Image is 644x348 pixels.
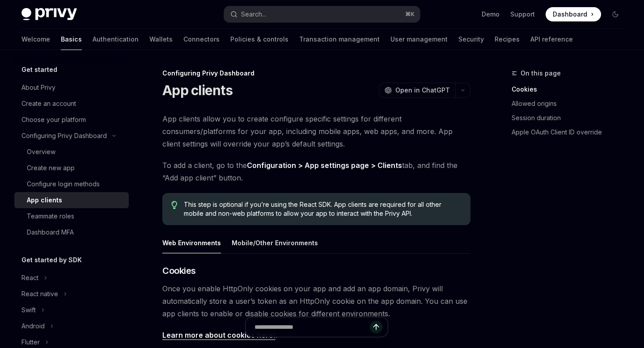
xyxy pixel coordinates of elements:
div: React [21,273,38,283]
a: User management [390,29,448,50]
div: Mobile/Other Environments [232,232,318,253]
div: Create new app [27,163,75,173]
div: Search... [241,9,266,20]
a: About Privy [14,80,129,96]
a: Basics [61,29,82,50]
a: Create new app [14,160,129,176]
button: Toggle React native section [14,286,129,302]
span: Dashboard [553,10,587,19]
div: Configuring Privy Dashboard [162,69,470,78]
button: Toggle React section [14,270,129,286]
div: Create an account [21,98,76,109]
div: About Privy [21,82,55,93]
span: This step is optional if you’re using the React SDK. App clients are required for all other mobil... [184,200,462,218]
div: Dashboard MFA [27,227,74,238]
button: Open in ChatGPT [379,83,455,98]
a: Policies & controls [230,29,288,50]
button: Toggle dark mode [608,7,623,21]
span: Once you enable HttpOnly cookies on your app and add an app domain, Privy will automatically stor... [162,282,470,320]
a: Welcome [21,29,50,50]
span: To add a client, go to the tab, and find the “Add app client” button. [162,159,470,184]
a: Allowed origins [512,96,630,111]
span: ⌘ K [405,11,415,18]
a: Configure login methods [14,176,129,192]
div: Overview [27,147,55,157]
button: Send message [370,321,382,333]
a: Security [458,29,484,50]
h1: App clients [162,82,233,98]
svg: Tip [171,201,178,209]
div: Configure login methods [27,179,100,189]
a: Recipes [495,29,520,50]
div: Teammate roles [27,211,74,222]
a: Apple OAuth Client ID override [512,125,630,139]
a: Support [510,10,535,19]
a: App clients [14,192,129,208]
img: dark logo [21,8,77,21]
a: Transaction management [299,29,380,50]
a: Teammate roles [14,208,129,224]
div: Configuring Privy Dashboard [21,130,107,141]
a: Configuration > App settings page > Clients [247,161,402,170]
div: App clients [27,195,62,205]
h5: Get started [21,64,57,75]
div: React native [21,289,58,299]
a: Authentication [93,29,139,50]
a: Create an account [14,96,129,112]
span: App clients allow you to create configure specific settings for different consumers/platforms for... [162,113,470,150]
span: On this page [521,68,561,79]
div: Swift [21,305,36,315]
a: Connectors [183,29,220,50]
a: API reference [530,29,573,50]
button: Toggle Swift section [14,302,129,318]
a: Wallets [149,29,173,50]
a: Dashboard MFA [14,224,129,240]
div: Web Environments [162,232,221,253]
a: Choose your platform [14,112,129,128]
a: Dashboard [546,7,601,21]
a: Demo [482,10,500,19]
a: Session duration [512,111,630,125]
h5: Get started by SDK [21,255,82,265]
span: Open in ChatGPT [395,86,450,95]
button: Toggle Android section [14,318,129,334]
a: Overview [14,144,129,160]
div: Choose your platform [21,114,86,125]
button: Toggle Configuring Privy Dashboard section [14,128,129,144]
input: Ask a question... [254,317,370,337]
div: Flutter [21,337,40,348]
div: Android [21,321,45,331]
button: Open search [224,6,419,22]
a: Cookies [512,82,630,96]
span: Cookies [162,264,196,277]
